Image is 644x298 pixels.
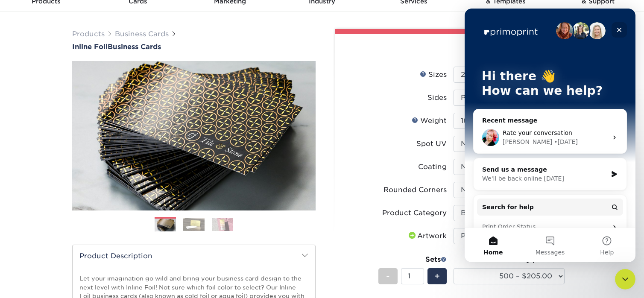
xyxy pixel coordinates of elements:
a: Products [72,30,105,38]
img: Business Cards 02 [183,218,205,231]
div: Product Category [382,208,447,218]
a: Business Cards [115,30,169,38]
img: Business Cards 03 [212,218,233,231]
span: - [386,270,390,283]
div: Sizes [420,70,447,80]
a: Inline FoilBusiness Cards [72,43,316,51]
img: Business Cards 01 [155,214,176,236]
div: Coating [418,162,447,172]
h2: Product Description [73,245,315,267]
h1: Business Cards [72,43,316,51]
iframe: Intercom live chat [615,269,635,289]
div: Quantity per Set [454,254,565,265]
div: Artwork [407,231,447,241]
div: Weight [412,116,447,126]
div: Spot UV [416,139,447,149]
span: Inline Foil [72,43,108,51]
div: Rounded Corners [383,185,447,195]
iframe: Intercom live chat [465,9,635,262]
iframe: Google Customer Reviews [2,272,73,295]
div: Sides [427,93,447,103]
div: Select your options: [342,34,565,67]
span: + [434,270,440,283]
img: Inline Foil 01 [72,14,316,257]
div: Sets [378,254,447,265]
